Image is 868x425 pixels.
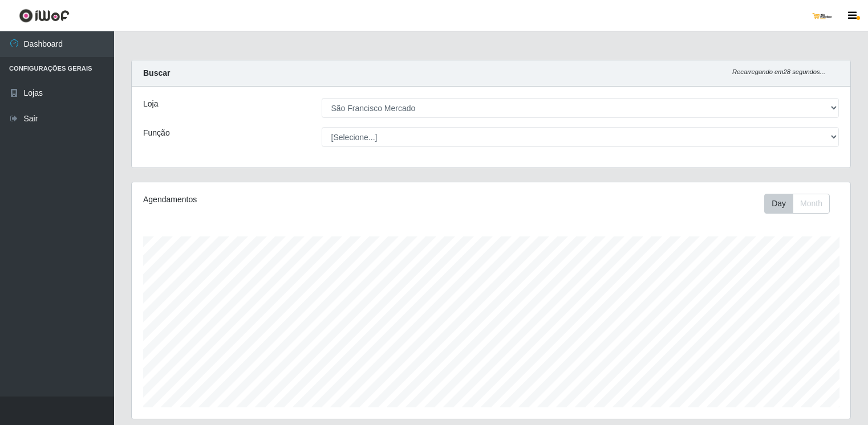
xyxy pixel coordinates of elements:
[764,194,839,214] div: Toolbar with button groups
[764,194,793,214] button: Day
[793,194,830,214] button: Month
[143,98,158,110] label: Loja
[143,127,170,139] label: Função
[764,194,830,214] div: First group
[19,9,70,23] img: CoreUI Logo
[732,68,825,75] i: Recarregando em 28 segundos...
[143,194,423,206] div: Agendamentos
[143,68,170,77] strong: Buscar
